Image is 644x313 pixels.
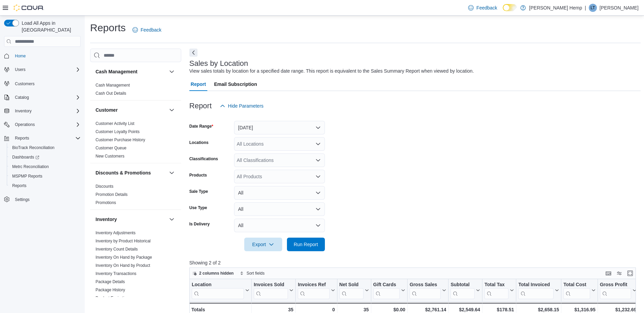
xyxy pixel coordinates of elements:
span: LT [590,4,595,12]
span: Reports [9,182,81,190]
button: All [234,219,325,232]
div: Invoices Sold [254,282,288,299]
div: Total Invoiced [518,282,554,299]
a: Inventory On Hand by Package [96,255,152,260]
span: Users [15,67,25,72]
button: Inventory [1,106,83,116]
button: Users [1,65,83,74]
div: Subtotal [451,282,475,288]
button: Export [244,238,282,251]
span: Home [15,53,26,59]
span: Dark Mode [503,11,503,12]
span: Inventory On Hand by Package [96,255,152,260]
button: Home [1,51,83,61]
span: Inventory by Product Historical [96,238,151,244]
button: Keyboard shortcuts [604,269,612,277]
button: Sort fields [237,269,267,277]
button: Inventory [96,216,166,223]
button: Discounts & Promotions [96,169,166,176]
span: Inventory Count Details [96,246,138,252]
button: Operations [12,121,38,129]
button: Reports [7,181,83,190]
div: Lucas Todd [589,4,597,12]
div: Invoices Ref [298,282,329,288]
a: Feedback [465,1,500,15]
span: Operations [12,121,81,129]
div: Invoices Sold [254,282,288,288]
span: Inventory Adjustments [96,230,136,236]
span: Customers [12,79,81,88]
button: Discounts & Promotions [168,169,176,177]
label: Products [189,172,207,178]
button: BioTrack Reconciliation [7,143,83,152]
span: MSPMP Reports [12,173,42,179]
span: Package History [96,287,125,293]
span: BioTrack Reconciliation [12,145,55,150]
button: Display options [615,269,623,277]
nav: Complex example [4,48,81,222]
span: Inventory [15,108,32,114]
h3: Customer [96,107,118,113]
span: Report [191,77,206,91]
a: Customer Purchase History [96,137,145,142]
p: Showing 2 of 2 [189,259,641,266]
span: Feedback [141,26,161,33]
label: Is Delivery [189,221,210,227]
button: 2 columns hidden [190,269,236,277]
button: Catalog [1,93,83,102]
button: Catalog [12,93,32,102]
h3: Cash Management [96,68,138,75]
a: Inventory Count Details [96,247,138,252]
span: Inventory On Hand by Product [96,263,150,268]
span: Customer Purchase History [96,137,145,143]
div: Location [192,282,244,299]
div: View sales totals by location for a specified date range. This report is equivalent to the Sales ... [189,68,474,75]
button: Next [189,49,198,57]
span: Operations [15,122,35,127]
img: Cova [14,4,44,11]
a: Customer Queue [96,146,126,150]
div: Customer [90,119,181,163]
span: Hide Parameters [228,103,264,109]
span: Dashboards [12,154,39,160]
h3: Sales by Location [189,59,248,68]
a: Feedback [130,23,164,37]
a: BioTrack Reconciliation [9,144,57,152]
button: Inventory [12,107,34,115]
span: Dashboards [9,153,81,161]
button: Customer [168,106,176,114]
span: Settings [12,195,81,204]
a: Product Expirations [96,296,131,300]
button: Open list of options [315,158,321,163]
div: Cash Management [90,81,181,100]
a: Dashboards [7,152,83,162]
span: Product Expirations [96,295,131,301]
button: Gross Sales [410,282,446,299]
div: Total Cost [563,282,590,288]
button: Hide Parameters [217,99,266,113]
a: MSPMP Reports [9,172,45,180]
span: Email Subscription [214,77,257,91]
span: Customer Activity List [96,121,134,126]
span: Reports [15,135,29,141]
span: Reports [12,134,81,142]
button: Invoices Ref [298,282,335,299]
a: Package History [96,288,125,292]
button: Users [12,66,28,74]
label: Locations [189,140,209,145]
button: Settings [1,195,83,204]
button: Open list of options [315,174,321,179]
div: Total Invoiced [518,282,554,288]
span: Metrc Reconciliation [9,163,81,171]
a: Promotion Details [96,192,128,197]
a: Settings [12,196,32,204]
span: Customer Loyalty Points [96,129,140,134]
span: Inventory Transactions [96,271,137,276]
button: All [234,186,325,200]
button: Net Sold [339,282,369,299]
span: Customer Queue [96,145,126,151]
span: Home [12,52,81,60]
span: Settings [15,197,29,202]
a: Inventory On Hand by Product [96,263,150,268]
span: Export [248,238,278,251]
